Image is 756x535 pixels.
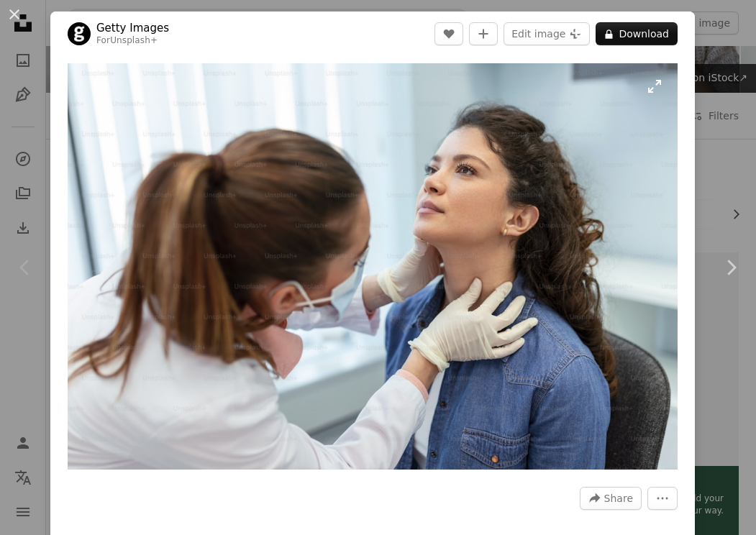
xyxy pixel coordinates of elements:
button: Download [596,22,678,45]
button: Zoom in on this image [68,63,678,470]
button: Share this image [580,487,642,510]
span: Share [604,488,633,509]
a: Unsplash+ [110,35,158,45]
img: medicine, healthcare and medical exam concept - doctor or nurse checking patient's tonsils at hos... [68,63,678,470]
img: Go to Getty Images's profile [68,22,91,45]
button: Like [434,22,463,45]
button: More Actions [647,487,678,510]
button: Edit image [504,22,590,45]
a: Getty Images [96,21,169,35]
button: Add to Collection [469,22,498,45]
div: For [96,35,169,47]
a: Next [706,198,756,337]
